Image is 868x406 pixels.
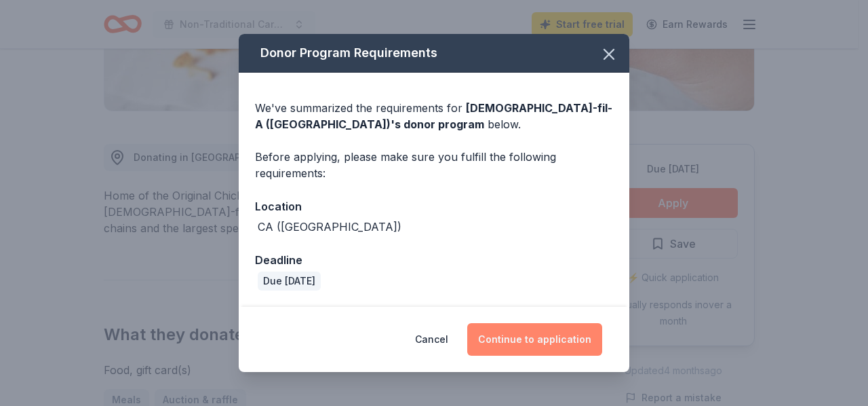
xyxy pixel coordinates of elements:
div: CA ([GEOGRAPHIC_DATA]) [258,219,401,235]
button: Cancel [415,323,448,356]
div: We've summarized the requirements for below. [255,100,613,132]
div: Due [DATE] [258,272,321,291]
div: Location [255,198,613,215]
div: Donor Program Requirements [239,34,629,73]
div: Before applying, please make sure you fulfill the following requirements: [255,149,613,181]
button: Continue to application [467,323,602,356]
div: Deadline [255,251,613,269]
